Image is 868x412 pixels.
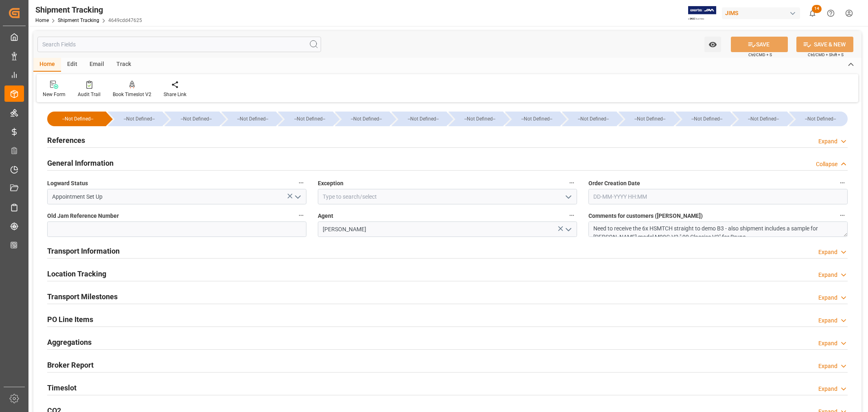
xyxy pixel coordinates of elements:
[797,112,844,126] div: --Not Defined--
[400,112,446,126] div: --Not Defined--
[588,212,703,220] span: Comments for customers ([PERSON_NAME])
[732,112,787,126] div: --Not Defined--
[108,112,162,126] div: --Not Defined--
[812,5,822,13] span: 14
[818,271,837,279] div: Expand
[55,112,100,126] div: --Not Defined--
[566,178,577,188] button: Exception
[588,221,848,237] textarea: Need to receive the 6x HSMTCH straight to demo B3 - also shipment includes a sample for [PERSON_N...
[35,18,49,23] a: Home
[676,112,730,126] div: --Not Defined--
[740,112,787,126] div: --Not Defined--
[588,179,640,188] span: Order Creation Date
[803,4,822,22] button: show 14 new notifications
[164,112,219,126] div: --Not Defined--
[343,112,389,126] div: --Not Defined--
[627,112,673,126] div: --Not Defined--
[818,248,837,256] div: Expand
[291,191,304,203] button: open menu
[562,223,574,236] button: open menu
[722,7,800,19] div: JIMS
[818,339,837,348] div: Expand
[457,112,503,126] div: --Not Defined--
[83,58,110,72] div: Email
[164,91,186,98] div: Share Link
[818,362,837,370] div: Expand
[47,179,88,188] span: Logward Status
[47,112,106,126] div: --Not Defined--
[33,58,61,72] div: Home
[796,37,853,52] button: SAVE & NEW
[837,210,848,221] button: Comments for customers ([PERSON_NAME])
[61,58,83,72] div: Edit
[588,189,848,204] input: DD-MM-YYYY HH:MM
[391,112,446,126] div: --Not Defined--
[43,91,66,98] div: New Form
[296,178,306,188] button: Logward Status
[816,160,837,169] div: Collapse
[47,337,92,348] h2: Aggregations
[335,112,389,126] div: --Not Defined--
[722,5,803,21] button: JIMS
[688,6,716,20] img: Exertis%20JAM%20-%20Email%20Logo.jpg_1722504956.jpg
[562,112,617,126] div: --Not Defined--
[286,112,332,126] div: --Not Defined--
[47,314,93,325] h2: PO Line Items
[47,268,106,279] h2: Location Tracking
[818,294,837,302] div: Expand
[684,112,730,126] div: --Not Defined--
[35,4,142,16] div: Shipment Tracking
[47,382,77,393] h2: Timeslot
[789,112,848,126] div: --Not Defined--
[513,112,560,126] div: --Not Defined--
[318,179,343,188] span: Exception
[47,189,306,204] input: Type to search/select
[818,316,837,325] div: Expand
[116,112,162,126] div: --Not Defined--
[58,18,99,23] a: Shipment Tracking
[318,189,577,204] input: Type to search/select
[619,112,673,126] div: --Not Defined--
[173,112,219,126] div: --Not Defined--
[818,137,837,146] div: Expand
[47,158,114,169] h2: General Information
[704,37,721,52] button: open menu
[748,52,772,58] span: Ctrl/CMD + S
[818,385,837,393] div: Expand
[37,37,321,52] input: Search Fields
[47,291,118,302] h2: Transport Milestones
[822,4,840,22] button: Help Center
[837,178,848,188] button: Order Creation Date
[731,37,788,52] button: SAVE
[47,245,120,256] h2: Transport Information
[566,210,577,221] button: Agent
[47,135,85,146] h2: References
[110,58,137,72] div: Track
[296,210,306,221] button: Old Jam Reference Number
[78,91,101,98] div: Audit Trail
[230,112,276,126] div: --Not Defined--
[47,212,119,220] span: Old Jam Reference Number
[278,112,332,126] div: --Not Defined--
[448,112,503,126] div: --Not Defined--
[505,112,560,126] div: --Not Defined--
[562,191,574,203] button: open menu
[808,52,844,58] span: Ctrl/CMD + Shift + S
[113,91,151,98] div: Book Timeslot V2
[318,212,333,220] span: Agent
[47,359,94,370] h2: Broker Report
[570,112,617,126] div: --Not Defined--
[221,112,276,126] div: --Not Defined--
